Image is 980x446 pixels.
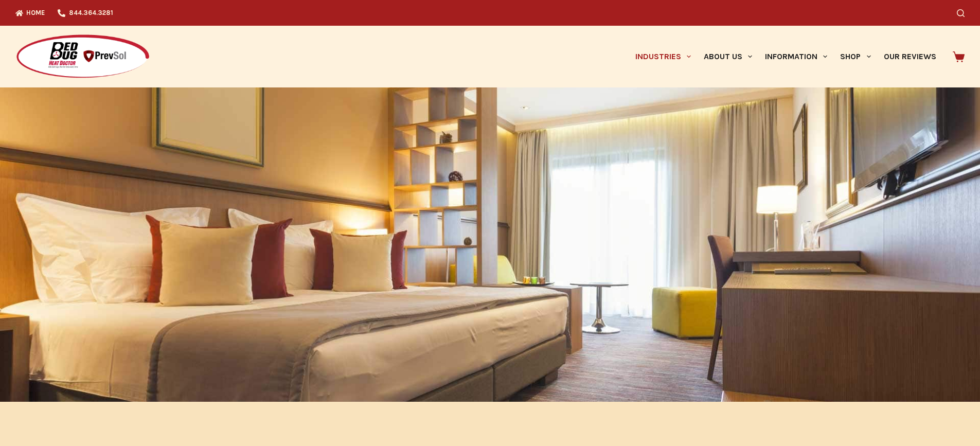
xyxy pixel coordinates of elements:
[834,26,877,87] a: Shop
[877,26,942,87] a: Our Reviews
[697,26,758,87] a: About Us
[15,34,150,80] img: Prevsol/Bed Bug Heat Doctor
[957,9,965,17] button: Search
[629,26,697,87] a: Industries
[759,26,834,87] a: Information
[629,26,942,87] nav: Primary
